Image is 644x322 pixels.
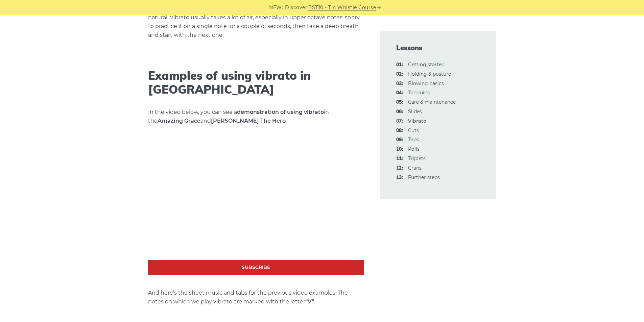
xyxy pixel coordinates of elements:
[158,118,200,124] strong: Amazing Grace
[148,139,364,261] iframe: Tin Whistle Vibrato - Amazing Grace & Hector The Hero
[396,98,403,106] span: 05:
[396,61,403,69] span: 01:
[396,108,403,116] span: 06:
[408,146,420,152] a: 10:Rolls
[396,127,403,135] span: 08:
[396,164,403,172] span: 12:
[308,4,376,11] a: PST10 - Tin Whistle Course
[269,4,283,11] span: NEW:
[396,155,403,163] span: 11:
[396,136,403,144] span: 09:
[408,80,444,86] a: 03:Blowing basics
[237,109,324,115] strong: demonstration of using vibrato
[408,127,419,133] a: 08:Cuts
[148,260,364,275] a: Subscribe
[408,155,426,162] a: 11:Triplets
[396,89,403,97] span: 04:
[408,99,456,105] a: 05:Care & maintenance
[396,117,403,125] span: 07:
[408,118,426,124] strong: Vibrato
[396,145,403,153] span: 10:
[408,137,419,143] a: 09:Taps
[396,43,480,53] span: Lessons
[396,174,403,182] span: 13:
[396,80,403,88] span: 03:
[148,289,364,306] p: And here’s the sheet music and tabs for the previous video examples. The notes on which we play v...
[305,298,314,305] strong: “V”
[148,69,364,97] h2: Examples of using vibrato in [GEOGRAPHIC_DATA]
[408,108,422,115] a: 06:Slides
[285,4,307,11] span: Discover
[408,174,440,180] a: 13:Further steps
[211,118,286,124] strong: [PERSON_NAME] The Hero
[408,61,445,68] a: 01:Getting started
[408,90,431,96] a: 04:Tonguing
[408,165,422,171] a: 12:Crans
[408,71,451,77] a: 02:Holding & posture
[396,70,403,78] span: 02:
[148,108,364,125] p: In the video below, you can see a in the and .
